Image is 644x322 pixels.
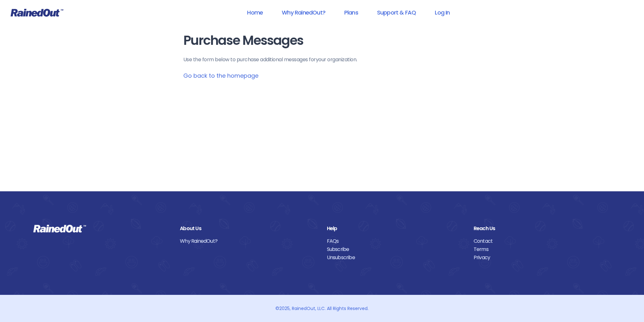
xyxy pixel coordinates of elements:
[474,245,611,253] a: Terms
[474,224,611,233] div: Reach Us
[327,224,464,233] div: Help
[474,253,611,262] a: Privacy
[474,237,611,245] a: Contact
[183,72,258,80] a: Go back to the homepage
[239,5,271,20] a: Home
[336,5,366,20] a: Plans
[180,224,317,233] div: About Us
[180,237,317,245] a: Why RainedOut?
[369,5,424,20] a: Support & FAQ
[274,5,334,20] a: Why RainedOut?
[327,237,464,245] a: FAQs
[427,5,458,20] a: Log In
[327,245,464,253] a: Subscribe
[327,253,464,262] a: Unsubscribe
[183,56,461,63] p: Use the form below to purchase additional messages for your organization .
[183,33,461,48] h1: Purchase Messages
